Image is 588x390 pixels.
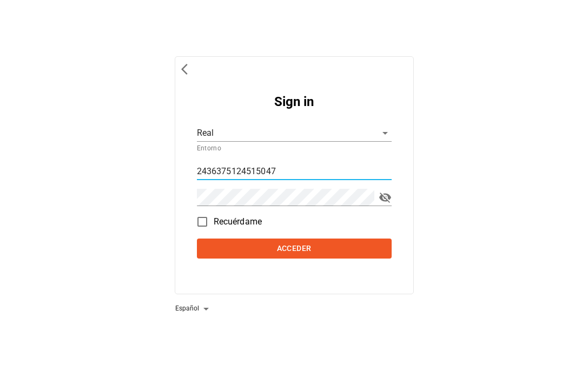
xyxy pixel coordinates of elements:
[175,300,213,318] div: Español
[197,124,392,142] div: Real
[197,94,392,109] h2: Sign in
[379,184,392,210] button: toggle password visibility
[294,83,294,83] img: ACwAAAAAAQABAAACADs=
[197,239,392,259] button: Acceder
[214,215,262,228] span: Recuérdame
[197,163,392,180] input: Número de usuario
[201,242,387,255] span: Acceder
[197,143,392,154] p: Entorno
[178,60,197,79] button: back to previous environments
